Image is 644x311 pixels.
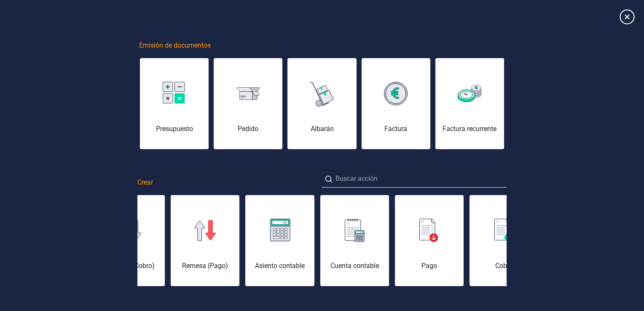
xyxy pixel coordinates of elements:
img: img-factura-recurrente.svg [458,85,481,102]
img: img-cuenta-contable.svg [345,219,365,242]
span: Crear [137,177,153,188]
img: img-factura.svg [384,82,408,105]
img: img-albaran.svg [310,79,334,108]
div: Asiento contable [245,261,314,271]
img: img-asiento-contable.svg [269,219,290,242]
div: Factura recurrente [435,124,504,134]
div: Cuenta contable [320,261,389,271]
input: Buscar acción [322,170,507,188]
div: Pedido [214,124,282,134]
img: img-remesa-pago.svg [194,220,216,241]
div: Remesa (Pago) [171,261,239,271]
span: Emisión de documentos [139,40,211,51]
div: Albarán [287,124,356,134]
div: Pago [395,261,464,271]
img: img-pedido.svg [236,87,260,100]
div: Presupuesto [140,124,209,134]
img: img-pago.svg [419,219,439,242]
img: img-cobro.svg [494,219,514,242]
img: img-presupuesto.svg [163,82,186,106]
div: Cobro [470,261,538,271]
div: Factura [362,124,430,134]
